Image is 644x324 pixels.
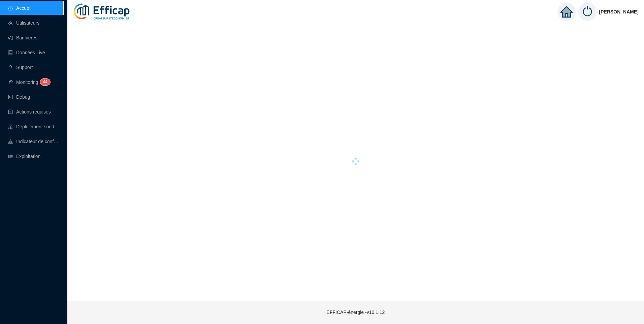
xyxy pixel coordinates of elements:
[560,6,573,18] span: home
[16,109,51,115] span: Actions requises
[8,50,45,55] a: databaseDonnées Live
[8,154,40,159] a: slidersExploitation
[8,139,59,144] a: heat-mapIndicateur de confort
[8,79,48,85] a: monitorMonitoring44
[8,124,59,129] a: clusterDéploiement sondes
[327,310,385,315] span: EFFICAP-énergie - v10.1.12
[40,79,50,85] sup: 44
[599,1,639,23] span: [PERSON_NAME]
[45,79,47,84] span: 4
[8,20,39,26] a: teamUtilisateurs
[578,3,597,21] img: power
[8,5,31,11] a: homeAccueil
[8,65,33,70] a: questionSupport
[8,35,37,40] a: notificationBannières
[8,94,30,100] a: codeDebug
[8,109,13,114] span: check-square
[43,79,45,84] span: 4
